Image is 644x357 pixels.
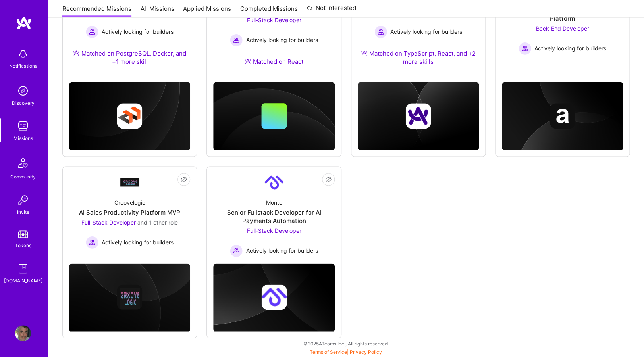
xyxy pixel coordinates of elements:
[114,198,145,207] div: Groovelogic
[247,227,301,234] span: Full-Stack Developer
[350,349,382,355] a: Privacy Policy
[245,58,303,66] div: Matched on React
[247,17,301,23] span: Full-Stack Developer
[230,244,243,257] img: Actively looking for builders
[15,83,31,99] img: discovery
[246,36,318,44] span: Actively looking for builders
[534,44,606,52] span: Actively looking for builders
[358,82,479,150] img: cover
[79,208,180,217] div: AI Sales Productivity Platform MVP
[307,3,356,17] a: Not Interested
[4,276,42,285] div: [DOMAIN_NAME]
[9,62,37,70] div: Notifications
[141,4,174,17] a: All Missions
[10,173,36,181] div: Community
[120,178,139,186] img: Company Logo
[550,103,575,129] img: Company logo
[62,4,131,17] a: Recommended Missions
[374,25,387,38] img: Actively looking for builders
[86,25,98,38] img: Actively looking for builders
[15,325,31,341] img: User Avatar
[390,27,462,36] span: Actively looking for builders
[69,263,190,332] img: cover
[18,230,28,238] img: tokens
[117,103,143,129] img: Company logo
[117,284,143,310] img: Company logo
[48,333,644,353] div: © 2025 ATeams Inc., All rights reserved.
[264,173,283,192] img: Company Logo
[246,246,318,255] span: Actively looking for builders
[325,176,332,182] i: icon EyeClosed
[15,261,31,276] img: guide book
[536,25,589,32] span: Back-End Developer
[183,4,231,17] a: Applied Missions
[15,46,31,62] img: bell
[502,82,623,150] img: cover
[405,103,431,129] img: Company logo
[245,58,251,64] img: Ateam Purple Icon
[81,219,136,226] span: Full-Stack Developer
[358,49,479,66] div: Matched on TypeScript, React, and +2 more skills
[69,49,190,66] div: Matched on PostgreSQL, Docker, and +1 more skill
[213,173,334,257] a: Company LogoMontoSenior Fullstack Developer for AI Payments AutomationFull-Stack Developer Active...
[213,208,334,225] div: Senior Fullstack Developer for AI Payments Automation
[266,198,282,207] div: Monto
[15,241,31,250] div: Tokens
[16,16,32,30] img: logo
[137,219,178,226] span: and 1 other role
[69,82,190,150] img: cover
[86,236,98,249] img: Actively looking for builders
[102,27,174,36] span: Actively looking for builders
[310,349,382,355] span: |
[69,173,190,249] a: Company LogoGroovelogicAI Sales Productivity Platform MVPFull-Stack Developer and 1 other roleAct...
[13,325,33,341] a: User Avatar
[310,349,347,355] a: Terms of Service
[361,50,367,56] img: Ateam Purple Icon
[213,263,334,332] img: cover
[13,134,33,142] div: Missions
[102,238,174,246] span: Actively looking for builders
[181,176,187,182] i: icon EyeClosed
[261,284,287,310] img: Company logo
[519,42,531,55] img: Actively looking for builders
[12,99,35,107] div: Discovery
[13,154,33,173] img: Community
[240,4,298,17] a: Completed Missions
[17,208,29,216] div: Invite
[15,118,31,134] img: teamwork
[230,34,243,46] img: Actively looking for builders
[73,50,79,56] img: Ateam Purple Icon
[15,192,31,208] img: Invite
[213,82,334,150] img: cover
